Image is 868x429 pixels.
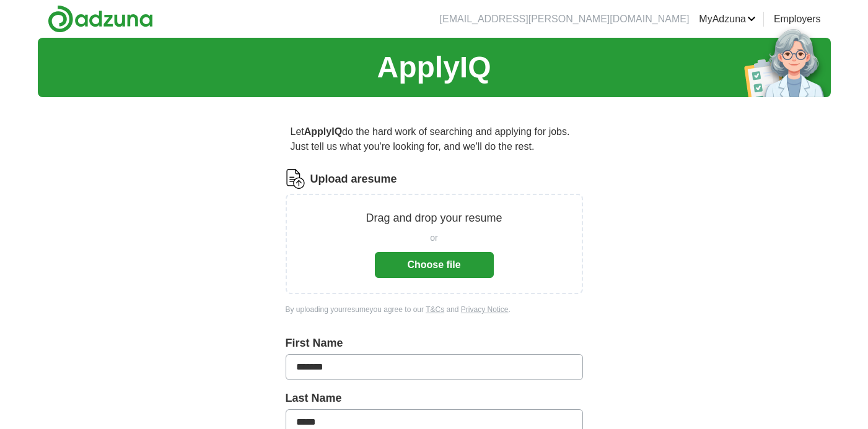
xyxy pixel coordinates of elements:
div: By uploading your resume you agree to our and . [286,304,583,315]
img: Adzuna logo [48,5,153,33]
a: Privacy Notice [461,305,509,314]
li: [EMAIL_ADDRESS][PERSON_NAME][DOMAIN_NAME] [440,12,690,27]
a: MyAdzuna [699,12,756,27]
span: or [430,232,437,245]
button: Choose file [375,252,494,278]
a: Employers [774,12,821,27]
p: Let do the hard work of searching and applying for jobs. Just tell us what you're looking for, an... [286,119,583,159]
label: Upload a resume [310,171,397,188]
label: First Name [286,335,583,352]
img: CV Icon [286,169,305,189]
p: Drag and drop your resume [366,210,502,227]
a: T&Cs [426,305,444,314]
h1: ApplyIQ [377,45,491,90]
label: Last Name [286,390,583,407]
strong: ApplyIQ [304,126,342,137]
